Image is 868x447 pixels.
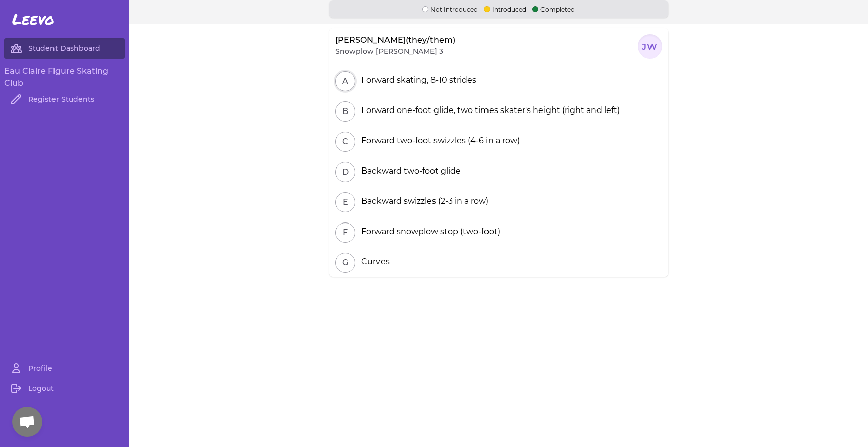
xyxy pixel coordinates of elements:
[12,407,42,437] div: Open chat
[335,222,355,243] button: F
[4,65,125,89] h3: Eau Claire Figure Skating Club
[357,135,520,147] div: Forward two-foot swizzles (4-6 in a row)
[357,165,461,177] div: Backward two-foot glide
[357,256,390,268] div: Curves
[484,4,526,14] p: Introduced
[357,195,489,207] div: Backward swizzles (2-3 in a row)
[335,192,355,212] button: E
[335,101,355,122] button: B
[335,253,355,273] button: G
[335,132,355,152] button: C
[357,74,476,86] div: Forward skating, 8-10 strides
[357,226,500,238] div: Forward snowplow stop (two-foot)
[335,162,355,182] button: D
[335,71,355,91] button: A
[422,4,478,14] p: Not Introduced
[335,34,455,46] p: [PERSON_NAME](they/them)
[532,4,575,14] p: Completed
[335,46,443,57] p: Snowplow [PERSON_NAME] 3
[357,104,620,117] div: Forward one-foot glide, two times skater's height (right and left)
[4,378,125,399] a: Logout
[4,38,125,59] a: Student Dashboard
[4,358,125,378] a: Profile
[12,10,55,28] span: Leevo
[4,89,125,109] a: Register Students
